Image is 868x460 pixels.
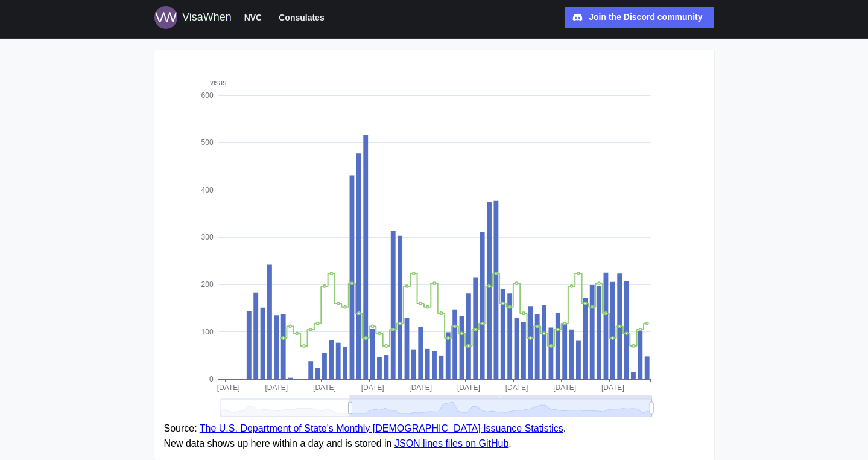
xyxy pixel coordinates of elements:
[217,383,239,392] text: [DATE]
[209,375,213,383] text: 0
[201,138,213,147] text: 500
[457,383,480,392] text: [DATE]
[164,421,705,452] figcaption: Source: . New data shows up here within a day and is stored in .
[589,11,702,24] div: Join the Discord community
[182,9,232,26] div: VisaWhen
[201,233,213,241] text: 300
[201,185,213,194] text: 400
[409,383,432,392] text: [DATE]
[154,6,232,29] a: Logo for VisaWhen VisaWhen
[313,383,336,392] text: [DATE]
[553,383,576,392] text: [DATE]
[201,327,213,336] text: 100
[265,383,288,392] text: [DATE]
[244,10,262,25] span: NVC
[279,10,324,25] span: Consulates
[209,78,226,87] text: visas
[201,91,213,100] text: 600
[505,383,528,392] text: [DATE]
[154,6,177,29] img: Logo for VisaWhen
[201,280,213,289] text: 200
[601,383,624,392] text: [DATE]
[239,10,268,25] button: NVC
[394,438,508,449] a: JSON lines files on GitHub
[361,383,384,392] text: [DATE]
[200,423,563,433] a: The U.S. Department of State’s Monthly [DEMOGRAPHIC_DATA] Issuance Statistics
[273,10,329,25] button: Consulates
[565,7,714,28] a: Join the Discord community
